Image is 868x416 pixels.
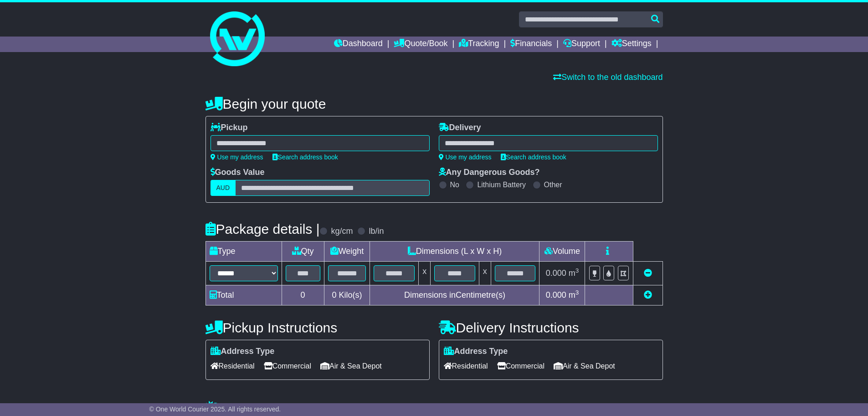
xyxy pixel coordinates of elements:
span: 0.000 [546,290,566,300]
a: Remove this item [644,269,652,278]
sup: 3 [575,267,579,274]
label: Address Type [444,347,508,357]
span: © One World Courier 2025. All rights reserved. [149,405,281,413]
label: Pickup [211,123,248,133]
span: Residential [211,359,255,373]
a: Tracking [459,37,499,52]
span: Commercial [497,359,544,373]
a: Switch to the old dashboard [553,73,663,82]
td: Dimensions (L x W x H) [370,242,539,262]
span: 0 [332,290,336,300]
td: 0 [282,285,324,305]
td: Volume [539,242,585,262]
label: Goods Value [211,168,265,178]
span: m [569,269,579,278]
label: No [450,180,459,189]
label: Lithium Battery [477,180,526,189]
label: AUD [211,180,236,196]
td: Weight [324,242,370,262]
h4: Warranty & Insurance [205,400,663,416]
a: Quote/Book [394,37,447,52]
td: Kilo(s) [324,285,370,305]
label: Address Type [211,347,275,357]
h4: Begin your quote [205,96,663,111]
h4: Delivery Instructions [439,320,663,335]
a: Support [563,37,600,52]
a: Search address book [501,153,566,161]
sup: 3 [575,289,579,296]
span: 0.000 [546,269,566,278]
a: Settings [611,37,652,52]
a: Financials [510,37,552,52]
a: Dashboard [334,37,383,52]
label: kg/cm [331,226,353,237]
td: Dimensions in Centimetre(s) [370,285,539,305]
a: Search address book [272,153,338,161]
td: Total [205,285,282,305]
td: x [419,262,431,285]
span: Residential [444,359,488,373]
a: Use my address [211,153,263,161]
label: Any Dangerous Goods? [439,168,540,178]
h4: Package details | [205,221,320,237]
span: Air & Sea Depot [554,359,615,373]
label: lb/in [369,226,384,237]
a: Add new item [644,290,652,300]
h4: Pickup Instructions [205,320,430,335]
span: Air & Sea Depot [320,359,382,373]
label: Other [544,180,562,189]
span: Commercial [264,359,311,373]
label: Delivery [439,123,481,133]
span: m [569,290,579,300]
td: Type [205,242,282,262]
a: Use my address [439,153,492,161]
td: x [479,262,491,285]
td: Qty [282,242,324,262]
